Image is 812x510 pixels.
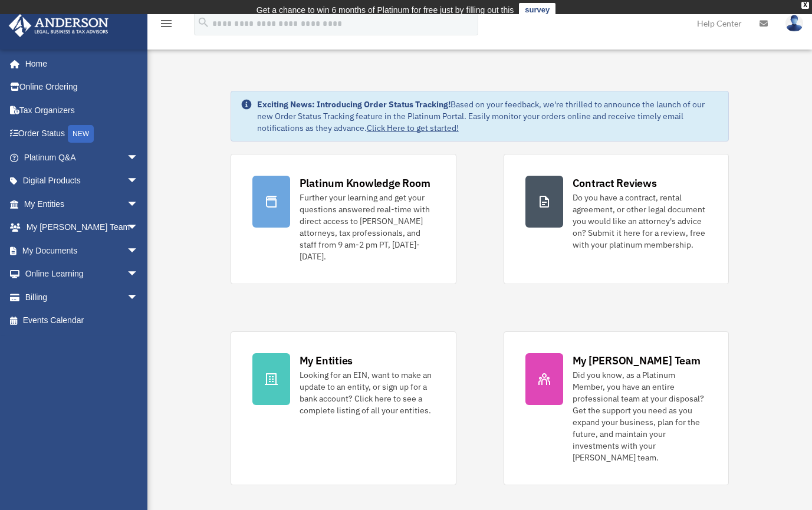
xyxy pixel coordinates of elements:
a: My Entitiesarrow_drop_down [8,192,156,216]
a: Click Here to get started! [367,123,459,133]
div: Do you have a contract, rental agreement, or other legal document you would like an attorney's ad... [573,192,708,251]
a: Contract Reviews Do you have a contract, rental agreement, or other legal document you would like... [504,154,729,284]
div: Looking for an EIN, want to make an update to an entity, or sign up for a bank account? Click her... [300,369,435,416]
i: menu [159,17,173,31]
div: NEW [68,125,94,143]
div: Get a chance to win 6 months of Platinum for free just by filling out this [257,3,514,17]
a: Home [8,52,150,75]
a: My Documentsarrow_drop_down [8,239,156,262]
span: arrow_drop_down [127,192,150,216]
div: close [801,2,809,9]
span: arrow_drop_down [127,146,150,170]
div: Further your learning and get your questions answered real-time with direct access to [PERSON_NAM... [300,192,435,262]
span: arrow_drop_down [127,262,150,287]
div: My Entities [300,353,353,368]
span: arrow_drop_down [127,285,150,310]
span: arrow_drop_down [127,169,150,193]
a: My Entities Looking for an EIN, want to make an update to an entity, or sign up for a bank accoun... [231,331,456,485]
img: Anderson Advisors Platinum Portal [5,14,112,37]
strong: Exciting News: Introducing Order Status Tracking! [257,99,451,110]
img: User Pic [785,15,803,32]
a: Online Ordering [8,75,156,99]
div: My [PERSON_NAME] Team [573,353,701,368]
a: Platinum Q&Aarrow_drop_down [8,146,156,169]
a: Order StatusNEW [8,122,156,146]
div: Contract Reviews [573,176,657,190]
div: Based on your feedback, we're thrilled to announce the launch of our new Order Status Tracking fe... [257,98,719,134]
a: My [PERSON_NAME] Team Did you know, as a Platinum Member, you have an entire professional team at... [504,331,729,485]
div: Platinum Knowledge Room [300,176,430,190]
a: survey [519,3,555,17]
span: arrow_drop_down [127,216,150,240]
span: arrow_drop_down [127,239,150,263]
a: My [PERSON_NAME] Teamarrow_drop_down [8,216,156,239]
a: Billingarrow_drop_down [8,285,156,309]
a: Events Calendar [8,309,156,333]
a: menu [159,21,173,31]
a: Tax Organizers [8,98,156,122]
a: Platinum Knowledge Room Further your learning and get your questions answered real-time with dire... [231,154,456,284]
a: Online Learningarrow_drop_down [8,262,156,286]
i: search [197,16,210,29]
div: Did you know, as a Platinum Member, you have an entire professional team at your disposal? Get th... [573,369,708,463]
a: Digital Productsarrow_drop_down [8,169,156,193]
